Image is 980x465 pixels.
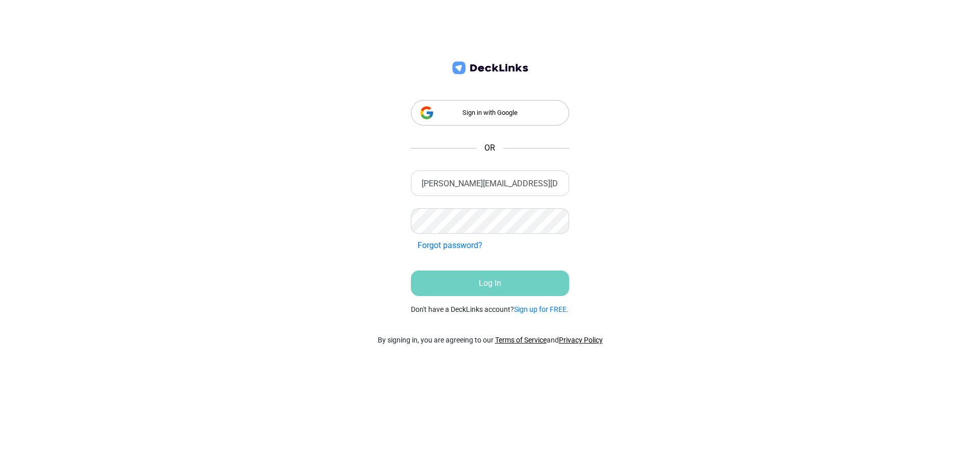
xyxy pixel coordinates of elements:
[411,304,569,315] small: Don't have a DeckLinks account?
[378,335,603,346] p: By signing in, you are agreeing to our and
[484,142,495,154] span: OR
[514,305,569,313] a: Sign up for FREE.
[411,100,569,126] div: Sign in with Google
[559,336,603,344] a: Privacy Policy
[495,336,547,344] a: Terms of Service
[450,60,529,76] img: deck-links-logo.c572c7424dfa0d40c150da8c35de9cd0.svg
[411,170,569,196] input: Enter your email
[411,271,569,296] button: Log In
[411,236,489,255] button: Forgot password?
